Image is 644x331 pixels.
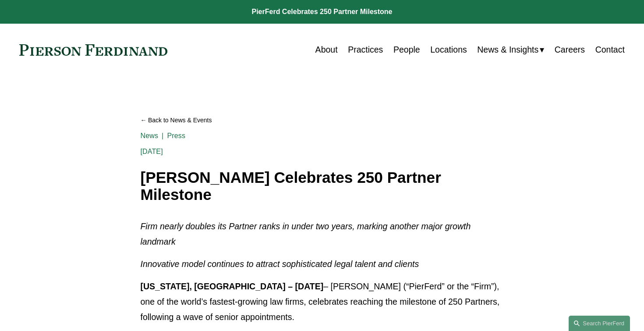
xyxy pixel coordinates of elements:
em: Firm nearly doubles its Partner ranks in under two years, marking another major growth landmark [140,221,473,246]
p: – [PERSON_NAME] (“PierFerd” or the “Firm”), one of the world’s fastest-growing law firms, celebra... [140,279,503,325]
a: Locations [430,41,467,58]
a: Practices [348,41,383,58]
a: Press [167,132,185,139]
a: Search this site [569,316,630,331]
a: About [315,41,338,58]
a: Careers [555,41,585,58]
a: People [393,41,420,58]
strong: [US_STATE], [GEOGRAPHIC_DATA] – [DATE] [140,281,323,291]
span: [DATE] [140,148,163,155]
em: Innovative model continues to attract sophisticated legal talent and clients [140,259,419,269]
a: News [140,132,158,139]
span: News & Insights [477,42,538,57]
a: Back to News & Events [140,113,503,128]
a: folder dropdown [477,41,544,58]
h1: [PERSON_NAME] Celebrates 250 Partner Milestone [140,169,503,203]
a: Contact [595,41,625,58]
